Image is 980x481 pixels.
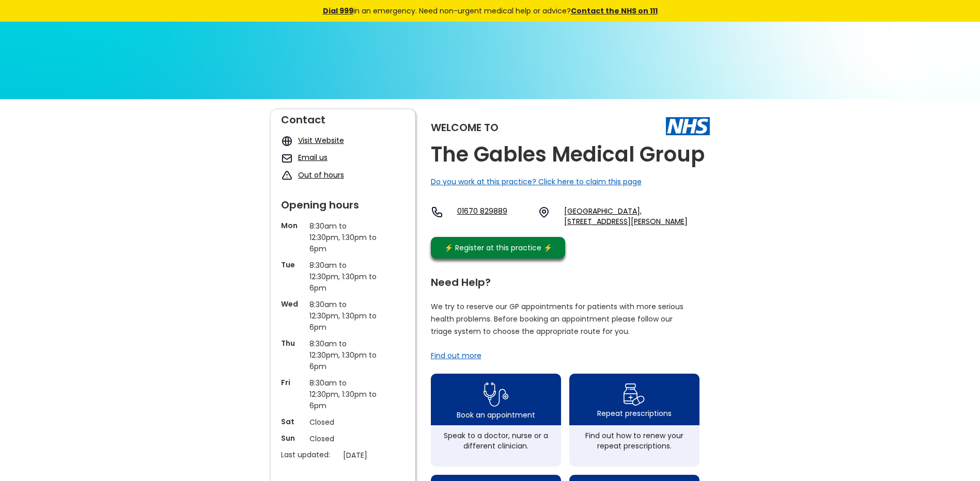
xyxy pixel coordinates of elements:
[623,381,645,408] img: repeat prescription icon
[281,338,304,348] p: Thu
[431,206,443,218] img: telephone icon
[597,408,672,419] div: Repeat prescriptions
[298,135,344,146] a: Visit Website
[439,242,558,253] div: ⚡️ Register at this practice ⚡️
[309,338,377,372] p: 8:30am to 12:30pm, 1:30pm to 6pm
[281,377,304,388] p: Fri
[281,260,304,270] p: Tue
[281,450,338,460] p: Last updated:
[281,299,304,309] p: Wed
[343,450,410,461] p: [DATE]
[431,374,561,467] a: book appointment icon Book an appointmentSpeak to a doctor, nurse or a different clinician.
[431,350,481,361] a: Find out more
[281,109,405,125] div: Contact
[431,237,565,259] a: ⚡️ Register at this practice ⚡️
[298,170,344,180] a: Out of hours
[564,206,709,227] a: [GEOGRAPHIC_DATA], [STREET_ADDRESS][PERSON_NAME]
[431,300,684,338] p: We try to reserve our GP appointments for patients with more serious health problems. Before book...
[569,374,699,467] a: repeat prescription iconRepeat prescriptionsFind out how to renew your repeat prescriptions.
[538,206,550,218] img: practice location icon
[431,177,642,187] a: Do you work at this practice? Click here to claim this page
[281,433,304,443] p: Sun
[323,6,353,16] a: Dial 999
[571,6,658,16] a: Contact the NHS on 111
[457,206,530,227] a: 01670 829889
[309,260,377,294] p: 8:30am to 12:30pm, 1:30pm to 6pm
[281,195,405,210] div: Opening hours
[309,299,377,333] p: 8:30am to 12:30pm, 1:30pm to 6pm
[281,135,293,147] img: globe icon
[281,170,293,182] img: exclamation icon
[431,122,499,133] div: Welcome to
[484,379,508,410] img: book appointment icon
[436,430,556,451] div: Speak to a doctor, nurse or a different clinician.
[309,416,377,428] p: Closed
[309,377,377,411] p: 8:30am to 12:30pm, 1:30pm to 6pm
[281,220,304,231] p: Mon
[309,220,377,254] p: 8:30am to 12:30pm, 1:30pm to 6pm
[574,430,694,451] div: Find out how to renew your repeat prescriptions.
[309,433,377,444] p: Closed
[281,416,304,427] p: Sat
[253,5,728,17] div: in an emergency. Need non-urgent medical help or advice?
[666,117,710,135] img: The NHS logo
[431,143,705,166] h2: The Gables Medical Group
[431,272,699,287] div: Need Help?
[298,152,328,163] a: Email us
[281,152,293,164] img: mail icon
[457,410,535,420] div: Book an appointment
